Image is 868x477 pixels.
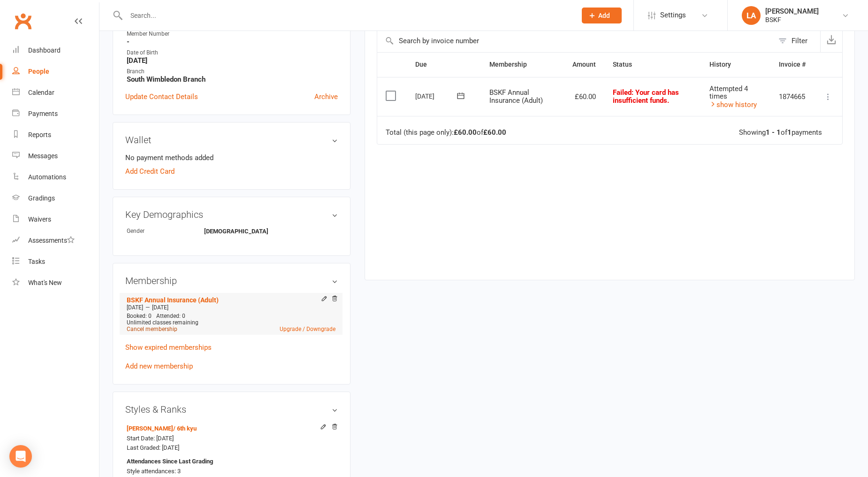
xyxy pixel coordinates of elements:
a: Update Contact Details [125,91,198,102]
span: Add [598,12,610,19]
strong: Attendances Since Last Grading [127,457,213,467]
a: Gradings [12,188,99,209]
span: Attended: 0 [156,313,185,319]
div: Reports [28,131,51,138]
th: History [701,53,770,77]
span: : Your card has insufficient funds. [613,88,679,105]
li: No payment methods added [125,152,338,163]
div: Filter [792,35,807,46]
th: Due [407,53,481,77]
div: Payments [28,110,58,117]
strong: £60.00 [483,128,506,137]
a: BSKF Annual Insurance (Adult) [127,296,219,304]
h3: Key Demographics [125,209,338,220]
div: Calendar [28,89,54,96]
a: Upgrade / Downgrade [280,326,335,332]
div: Assessments [28,237,75,244]
th: Invoice # [770,53,814,77]
div: [DATE] [415,89,458,103]
h3: Wallet [125,135,338,145]
strong: - [127,38,338,46]
strong: South Wimbledon Branch [127,75,338,84]
span: Settings [660,5,686,26]
input: Search by invoice number [377,30,774,52]
div: Waivers [28,215,51,223]
th: Membership [481,53,564,77]
a: Archive [314,91,338,102]
h3: Membership [125,276,338,286]
a: Waivers [12,209,99,230]
a: Messages [12,146,99,167]
div: Open Intercom Messenger [9,445,32,468]
a: Tasks [12,251,99,272]
h3: Styles & Ranks [125,404,338,415]
a: Show expired memberships [125,343,212,352]
div: What's New [28,279,62,286]
input: Search... [123,9,570,22]
a: Reports [12,124,99,146]
a: Add Credit Card [125,166,175,177]
div: People [28,68,49,75]
div: Gender [127,227,204,236]
a: Clubworx [11,9,35,33]
div: Gradings [28,194,55,202]
a: [PERSON_NAME] [127,425,197,432]
div: Date of Birth [127,48,338,57]
td: £60.00 [564,77,604,116]
span: Last Graded: [DATE] [127,444,179,451]
div: BSKF [765,15,819,24]
div: Member Number [127,30,338,38]
span: Unlimited classes remaining [127,319,198,326]
div: Tasks [28,258,45,265]
div: Showing of payments [739,129,822,137]
a: Calendar [12,82,99,103]
span: Start Date: [DATE] [127,435,174,442]
span: Attempted 4 times [709,85,748,101]
div: Messages [28,152,58,160]
a: Assessments [12,230,99,251]
strong: 1 [787,128,792,137]
div: Automations [28,173,66,181]
strong: £60.00 [454,128,477,137]
span: BSKF Annual Insurance (Adult) [489,88,543,105]
div: [PERSON_NAME] [765,7,819,15]
button: Add [582,8,622,23]
span: Failed [613,88,679,105]
a: Payments [12,103,99,124]
strong: 1 - 1 [766,128,781,137]
a: Add new membership [125,362,193,370]
div: Dashboard [28,46,61,54]
span: Style attendances: 3 [127,468,181,475]
div: — [124,304,338,311]
div: Branch [127,67,338,76]
span: [DATE] [127,304,143,311]
button: Filter [774,30,820,52]
a: show history [709,100,757,109]
span: [DATE] [152,304,168,311]
a: People [12,61,99,82]
span: Booked: 0 [127,313,152,319]
strong: [DATE] [127,56,338,65]
a: Automations [12,167,99,188]
div: Total (this page only): of [386,129,506,137]
td: 1874665 [770,77,814,116]
th: Status [604,53,700,77]
th: Amount [564,53,604,77]
strong: [DEMOGRAPHIC_DATA] [204,228,268,235]
span: / 6th kyu [173,425,197,432]
div: LA [742,6,761,25]
a: What's New [12,272,99,293]
a: Dashboard [12,40,99,61]
a: Cancel membership [127,326,177,332]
